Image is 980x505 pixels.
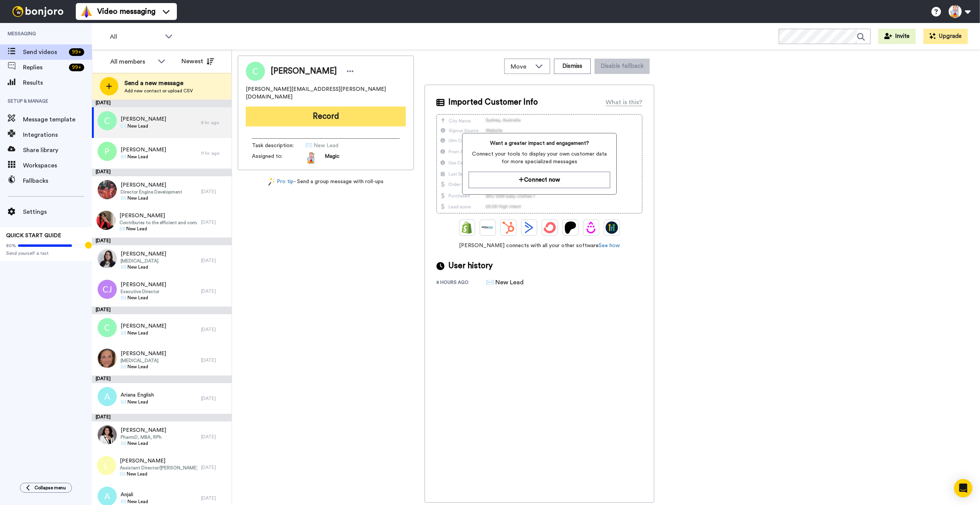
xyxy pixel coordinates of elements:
div: 99 + [69,48,84,56]
span: QUICK START GUIDE [6,233,61,238]
img: 76f9c6c4-d94a-4c92-8edf-c7927ec45e88.jpg [98,180,117,199]
span: Task description : [252,142,305,149]
span: Integrations [23,130,92,139]
img: GoHighLevel [606,221,618,234]
span: [PERSON_NAME] [121,250,166,258]
span: Move [511,62,531,71]
span: Video messaging [97,6,155,17]
span: ✉️ New Lead [121,330,166,336]
div: [DATE] [201,288,228,294]
button: Dismiss [554,59,591,74]
span: Assistant Director/[PERSON_NAME] of Faculty & Curriculum [120,465,197,471]
span: [PERSON_NAME] [121,181,182,189]
button: Invite [878,29,916,44]
img: Shopify [461,221,473,234]
span: [PERSON_NAME] [121,350,166,357]
span: Send videos [23,48,66,57]
span: ✉️ New Lead [121,154,166,160]
div: [DATE] [92,375,232,383]
img: vm-color.svg [80,5,93,18]
img: ConvertKit [544,221,556,234]
span: ✉️ New Lead [121,123,166,129]
span: ✉️ New Lead [121,440,166,446]
span: ✉️ New Lead [305,142,378,149]
img: Patreon [564,221,577,234]
span: Connect your tools to display your own customer data for more specialized messages [469,150,610,166]
span: [PERSON_NAME] [120,457,197,465]
span: Anjali [121,491,148,498]
span: Ariana English [121,391,154,399]
div: [DATE] [201,357,228,363]
span: Imported Customer Info [448,97,538,108]
div: All members [110,57,154,66]
div: Open Intercom Messenger [954,479,972,497]
div: [DATE] [201,189,228,195]
img: magic-wand.svg [268,178,275,186]
div: 8 hours ago [436,279,486,287]
span: ✉️ New Lead [121,364,166,370]
div: [DATE] [92,169,232,176]
div: [DATE] [201,434,228,440]
span: Workspaces [23,161,92,170]
span: ✉️ New Lead [121,264,166,270]
span: User history [448,260,493,272]
span: ✉️ New Lead [121,498,148,505]
span: Contributes to the efficient and compassionate delivery of health care services [119,220,197,226]
div: [DATE] [92,238,232,245]
img: a49a79f4-9d18-4d00-8d23-0cb73523c118.jpg [98,425,117,444]
a: See how [599,243,620,248]
button: Disable fallback [595,59,650,74]
span: Director Engine Development [121,189,182,195]
img: p.png [98,142,117,161]
button: Upgrade [923,29,968,44]
div: [DATE] [201,464,228,471]
img: Drip [585,221,597,234]
span: Fallbacks [23,176,92,185]
span: ✉️ New Lead [121,195,182,201]
img: ActiveCampaign [523,221,535,234]
span: Replies [23,63,66,72]
span: ✉️ New Lead [120,471,197,477]
div: [DATE] [201,326,228,333]
button: Record [246,107,406,126]
span: [PERSON_NAME] [121,426,166,434]
span: Add new contact or upload CSV [124,88,193,94]
img: 678b9a06-8f7d-4246-94b9-5db4d037a879.jpg [96,211,116,230]
div: 99 + [69,64,84,71]
span: ✉️ New Lead [121,295,166,301]
span: Send a new message [124,79,193,88]
span: Magic [325,152,340,164]
img: Hubspot [502,221,514,234]
div: [DATE] [201,495,228,501]
span: Send yourself a test [6,250,86,256]
img: c.png [98,111,117,130]
span: All [110,32,161,41]
img: 60bb4b94-a3b2-4ebb-b869-3e9da2e15df4.jpg [98,349,117,368]
span: [PERSON_NAME][EMAIL_ADDRESS][PERSON_NAME][DOMAIN_NAME] [246,85,406,101]
span: Message template [23,115,92,124]
img: cj.png [98,280,117,299]
span: [MEDICAL_DATA] [121,258,166,264]
img: c.png [98,318,117,337]
span: 80% [6,243,16,249]
a: Pro tip [268,178,294,186]
span: [PERSON_NAME] [121,281,166,289]
div: [DATE] [201,219,228,225]
div: [DATE] [201,257,228,264]
img: Ontraport [482,221,494,234]
div: [DATE] [92,100,232,107]
div: Tooltip anchor [85,242,92,249]
div: [DATE] [201,395,228,402]
button: Newest [176,54,220,69]
span: [MEDICAL_DATA] [121,357,166,364]
span: [PERSON_NAME] connects with all your other software [436,242,642,249]
span: [PERSON_NAME] [121,146,166,154]
div: ✉️ New Lead [486,278,524,287]
img: bj-logo-header-white.svg [9,6,67,17]
button: Collapse menu [20,483,72,493]
button: Connect now [469,172,610,188]
img: a.png [98,387,117,406]
img: Image of Carla Kalvin [246,62,265,81]
span: [PERSON_NAME] [271,66,337,77]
